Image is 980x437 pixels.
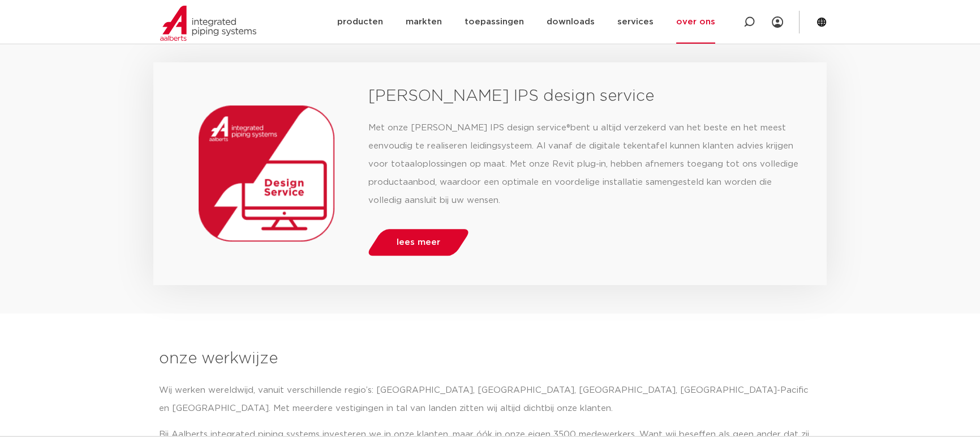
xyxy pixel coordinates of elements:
span: lees meer [397,238,440,247]
a: lees meer [366,229,472,256]
p: Wij werken wereldwijd, vanuit verschillende regio’s: [GEOGRAPHIC_DATA], [GEOGRAPHIC_DATA], [GEOGR... [159,381,821,418]
h3: onze werkwijze [159,347,821,370]
h3: [PERSON_NAME] IPS design service [368,85,804,108]
span: ® [566,124,570,132]
p: Met onze [PERSON_NAME] IPS design service bent u altijd verzekerd van het beste en het meest eenv... [368,119,804,210]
